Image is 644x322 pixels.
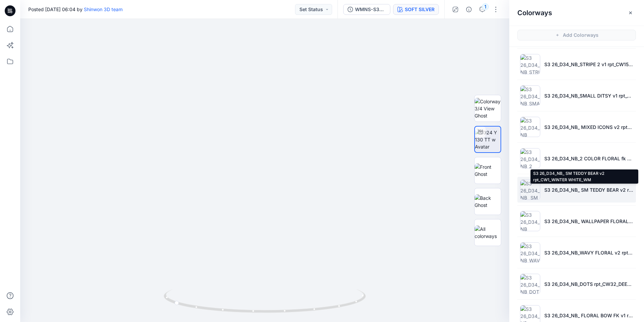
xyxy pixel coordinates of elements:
a: Shinwon 3D team [84,6,123,12]
span: Posted [DATE] 06:04 by [28,6,123,13]
button: 1 [477,4,488,15]
img: Front Ghost [475,163,501,178]
img: S3 26_D34_NB_2 COLOR FLORAL fk v1 rpt_CW15_LILAC GLAZE_WM [520,148,540,168]
p: S3 26_D34_NB_2 COLOR FLORAL fk v1 rpt_CW15_LILAC GLAZE_WM [544,155,633,162]
p: S3 26_D34_NB_DOTS rpt_CW32_DEEP LAGOON_WM [544,280,633,288]
div: 1 [482,3,489,10]
img: All colorways [475,225,501,240]
p: S3 26_D34_NB_SMALL DITSY v1 rpt_CW16_PLUM CANDY_WM [544,92,633,99]
p: S3 26_D34_NB_ FLORAL BOW FK v1 rptcc_CW9_WINTER WHITE_WM [544,312,633,319]
div: WMNS-S32630_ADM_NB FASHION KNITS SLIP [355,6,386,13]
p: S3 26_D34_NB_STRIPE 2 v1 rpt_CW15_PINK MARSHMALLOW_WM [544,61,633,68]
button: Details [463,4,474,15]
img: 2024 Y 130 TT w Avatar [475,129,501,150]
img: S3 26_D34_NB_ MIXED ICONS v2 rpt_CW2_PINK MARSHMALLOW_WM [520,117,540,137]
img: S3 26_D34_NB_ WALLPAPER FLORAL v4 rpt_CW2_XENON BLUE_WM [520,211,540,231]
p: S3 26_D34_NB_ WALLPAPER FLORAL v4 rpt_CW2_XENON BLUE_WM [544,218,633,225]
button: SOFT SILVER [393,4,439,15]
img: S3 26_D34_NB_WAVY FLORAL v2 rpt_CW26_BLACK SOOT_WM [520,242,540,263]
button: WMNS-S32630_ADM_NB FASHION KNITS SLIP [343,4,390,15]
p: S3 26_D34_NB_ MIXED ICONS v2 rpt_CW2_PINK MARSHMALLOW_WM [544,124,633,131]
img: Back Ghost [475,194,501,209]
img: S3 26_D34_NB_ SM TEDDY BEAR v2 rpt_CW1_WINTER WHITE_WM [520,180,540,200]
img: S3 26_D34_NB_STRIPE 2 v1 rpt_CW15_PINK MARSHMALLOW_WM [520,54,540,74]
p: S3 26_D34_NB_ SM TEDDY BEAR v2 rpt_CW1_WINTER WHITE_WM [544,186,633,193]
div: SOFT SILVER [405,6,434,13]
img: Colorway 3/4 View Ghost [475,98,501,119]
h2: Colorways [517,9,552,17]
img: S3 26_D34_NB_SMALL DITSY v1 rpt_CW16_PLUM CANDY_WM [520,85,540,106]
p: S3 26_D34_NB_WAVY FLORAL v2 rpt_CW26_BLACK SOOT_WM [544,249,633,256]
img: S3 26_D34_NB_DOTS rpt_CW32_DEEP LAGOON_WM [520,274,540,294]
